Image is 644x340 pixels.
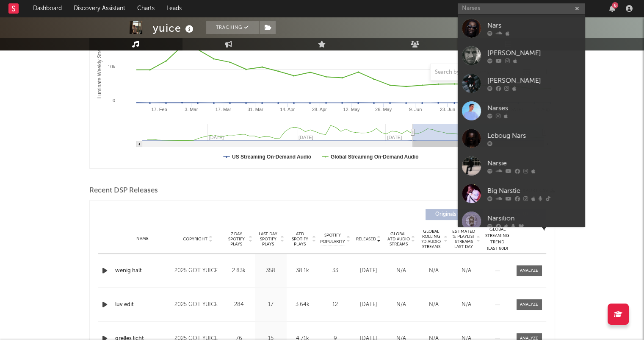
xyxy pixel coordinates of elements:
div: 284 [225,301,253,309]
div: 38.1k [289,267,316,275]
div: Narsilion [487,213,580,223]
div: yuice [153,21,196,35]
div: N/A [452,267,481,275]
span: Global Rolling 7D Audio Streams [420,229,443,249]
a: Leboug Nars [458,125,585,152]
div: 2025 GOT YUICE [174,300,221,310]
div: 2025 GOT YUICE [174,266,221,276]
div: N/A [387,267,415,275]
div: [DATE] [354,301,383,309]
a: Narsilion [458,207,585,235]
div: N/A [420,301,448,309]
span: Released [356,237,376,242]
div: [PERSON_NAME] [487,75,580,86]
span: Copyright [183,237,207,242]
div: Narsie [487,158,580,168]
span: Originals ( 17 ) [431,212,470,217]
text: 31. Mar [247,107,263,112]
text: 17. Mar [215,107,231,112]
text: 14. Apr [280,107,295,112]
input: Search for artists [458,3,585,14]
div: [DATE] [354,267,383,275]
text: 0 [112,98,115,103]
a: Narsie [458,152,585,180]
div: Nars [487,20,580,31]
div: N/A [452,301,481,309]
text: Global Streaming On-Demand Audio [330,154,418,160]
input: Search by song name or URL [431,69,520,76]
div: N/A [387,301,415,309]
span: Global ATD Audio Streams [387,231,410,247]
div: 6 [612,2,618,8]
text: 9. Jun [409,107,422,112]
text: 12. May [343,107,360,112]
text: 23. Jun [439,107,455,112]
div: 2.83k [225,267,253,275]
div: 33 [321,267,350,275]
span: ATD Spotify Plays [289,231,311,247]
div: Name [115,236,171,242]
div: 12 [321,301,350,309]
a: luv edit [115,301,171,309]
a: Nars [458,14,585,42]
a: [PERSON_NAME] [458,42,585,70]
a: [PERSON_NAME] [458,70,585,97]
a: Narses [458,97,585,125]
div: 17 [257,301,285,309]
button: Originals(17) [426,209,483,220]
text: US Streaming On-Demand Audio [232,154,311,160]
text: 3. Mar [185,107,198,112]
div: 358 [257,267,285,275]
text: 28. Apr [312,107,326,112]
span: Spotify Popularity [320,232,345,245]
div: Big Narstie [487,186,580,196]
span: Last Day Spotify Plays [257,231,279,247]
button: 6 [609,5,615,12]
div: Leboug Nars [487,131,580,141]
span: Estimated % Playlist Streams Last Day [452,229,475,249]
a: wenig halt [115,267,171,275]
text: 17. Feb [151,107,167,112]
text: 26. May [375,107,392,112]
div: Narses [487,103,580,113]
a: Big Narstie [458,180,585,207]
text: Luminate Weekly Streams [96,39,102,99]
span: 7 Day Spotify Plays [225,231,248,247]
span: Recent DSP Releases [89,186,158,196]
button: Tracking [206,21,259,34]
div: 3.64k [289,301,316,309]
div: [PERSON_NAME] [487,48,580,58]
div: Global Streaming Trend (Last 60D) [485,226,510,252]
div: N/A [420,267,448,275]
